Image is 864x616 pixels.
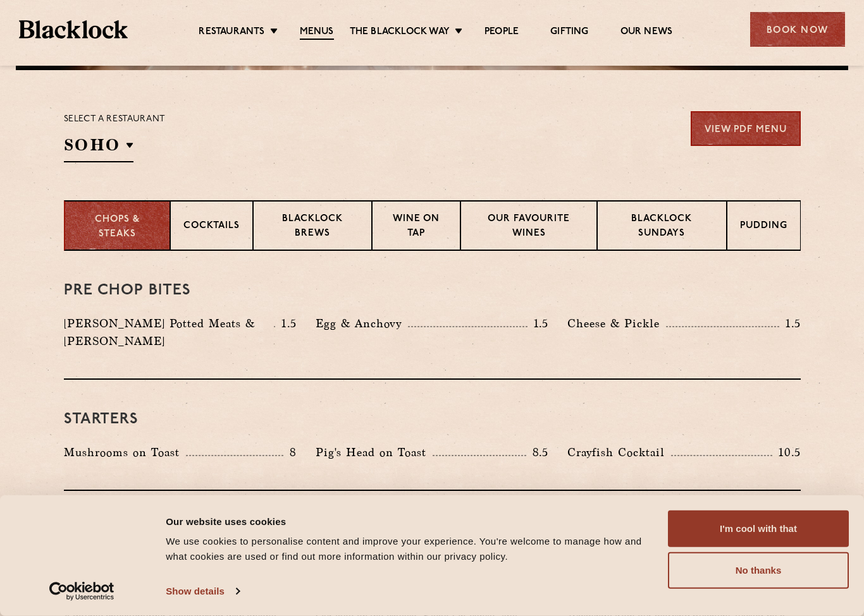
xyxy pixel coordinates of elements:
a: Show details [166,582,239,601]
a: Restaurants [199,26,264,39]
h3: Starters [64,411,801,428]
p: Wine on Tap [385,212,447,242]
a: The Blacklock Way [350,26,450,39]
div: Book Now [750,12,845,47]
button: I'm cool with that [668,510,849,547]
p: Pig's Head on Toast [316,444,433,461]
div: Our website uses cookies [166,514,653,529]
h2: SOHO [64,134,133,162]
p: 10.5 [772,444,800,461]
p: Select a restaurant [64,111,166,128]
button: No thanks [668,552,849,589]
p: Cheese & Pickle [567,315,666,332]
a: Our News [620,26,673,39]
p: Cocktails [183,219,240,235]
p: Egg & Anchovy [316,315,408,332]
p: Blacklock Brews [266,212,359,242]
a: Usercentrics Cookiebot - opens in a new window [27,582,137,601]
p: Blacklock Sundays [610,212,713,242]
p: Pudding [740,219,787,235]
p: Mushrooms on Toast [64,444,186,461]
p: 1.5 [275,315,297,332]
img: BL_Textured_Logo-footer-cropped.svg [19,20,128,39]
p: [PERSON_NAME] Potted Meats & [PERSON_NAME] [64,315,275,350]
a: Gifting [550,26,588,39]
p: Crayfish Cocktail [567,444,671,461]
p: Our favourite wines [474,212,584,242]
p: 8.5 [526,444,549,461]
a: View PDF Menu [691,111,801,146]
div: We use cookies to personalise content and improve your experience. You're welcome to manage how a... [166,534,653,564]
a: Menus [300,26,334,40]
p: 1.5 [779,315,801,332]
p: Chops & Steaks [78,213,157,241]
p: 1.5 [528,315,549,332]
h3: Pre Chop Bites [64,282,801,299]
p: 8 [283,444,297,461]
a: People [484,26,519,39]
